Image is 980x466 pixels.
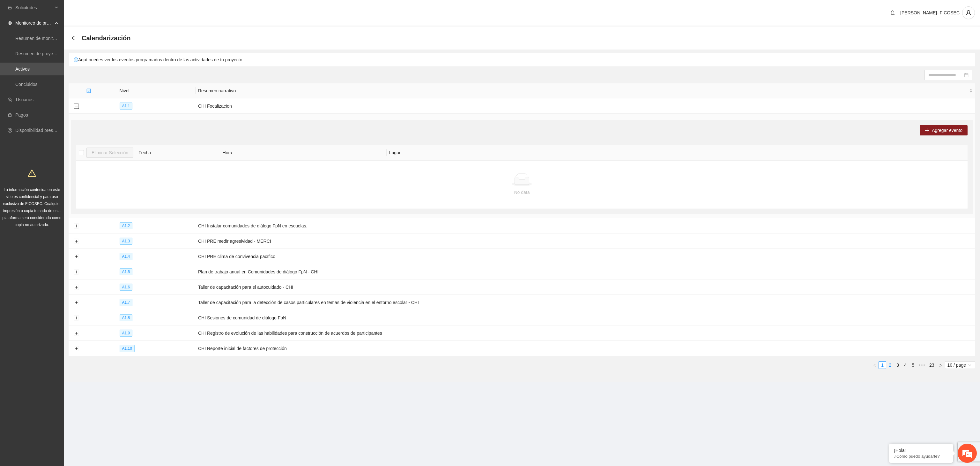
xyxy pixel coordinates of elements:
[37,85,88,150] span: Estamos en línea.
[873,363,877,367] span: left
[902,361,909,369] li: 4
[962,10,975,16] span: user
[15,17,53,29] span: Monitoreo de proyectos
[886,361,894,369] li: 2
[909,361,917,369] li: 5
[196,295,975,310] td: Taller de capacitación para la detección de casos particulares en temas de violencia en el entorn...
[871,361,879,369] button: left
[196,233,975,249] td: CHI PRE medir agresividad - MERCI
[69,53,975,66] div: Aquí puedes ver los eventos programados dentro de las actividades de tu proyecto.
[86,148,133,158] button: Eliminar Selección
[937,361,944,369] button: right
[74,239,79,244] button: Expand row
[74,57,78,62] span: exclamation-circle
[15,1,53,14] span: Solicitudes
[74,316,79,321] button: Expand row
[15,82,37,87] a: Concluidos
[196,98,975,114] td: CHI Focalizacion
[927,362,936,369] a: 23
[120,330,133,337] span: A1.9
[86,88,91,93] span: check-square
[8,5,12,10] span: inbox
[927,361,937,369] li: 23
[879,361,886,369] li: 1
[74,270,79,275] button: Expand row
[71,35,77,41] div: Back
[71,35,77,41] span: arrow-left
[220,145,387,161] th: Hora
[136,145,220,161] th: Fecha
[120,284,133,291] span: A1.6
[120,238,133,245] span: A1.3
[902,362,909,369] a: 4
[120,345,135,352] span: A1.10
[120,103,133,110] span: A1.1
[917,361,927,369] span: •••
[888,10,897,15] span: bell
[79,189,965,196] div: No data
[120,299,133,306] span: A1.7
[196,341,975,356] td: CHI Reporte inicial de factores de protección
[909,362,917,369] a: 5
[962,6,975,19] button: user
[871,361,879,369] li: Previous Page
[74,254,79,259] button: Expand row
[887,8,898,18] button: bell
[120,314,133,321] span: A1.8
[894,448,948,453] div: ¡Hola!
[74,224,79,229] button: Expand row
[105,3,120,19] div: Minimizar ventana de chat en vivo
[74,346,79,351] button: Expand row
[196,218,975,233] td: CHI Instalar comunidades de diálogo FpN en escuelas.
[3,187,62,227] span: La información contenida en este sitio es confidencial y para uso exclusivo de FICOSEC. Cualquier...
[925,128,929,133] span: plus
[74,104,79,109] button: Collapse row
[196,279,975,295] td: Taller de capacitación para el autocuidado - CHI
[939,363,942,367] span: right
[894,361,902,369] li: 3
[74,285,79,290] button: Expand row
[196,264,975,279] td: Plan de trabajo anual en Comunidades de diálogo FpN - CHI
[33,33,107,41] div: Chatee con nosotros ahora
[894,454,948,459] p: ¿Cómo puedo ayudarte?
[74,331,79,336] button: Expand row
[917,361,927,369] li: Next 5 Pages
[15,66,30,72] a: Activos
[82,33,130,43] span: Calendarización
[117,83,196,98] th: Nivel
[945,361,975,369] div: Page Size
[894,362,901,369] a: 3
[196,249,975,264] td: CHI PRE clima de convivencia pacífico
[15,51,84,56] a: Resumen de proyectos aprobados
[16,97,33,102] a: Usuarios
[3,174,122,197] textarea: Escriba su mensaje y pulse “Intro”
[196,310,975,325] td: CHI Sesiones de comunidad de diálogo FpN
[28,169,36,177] span: warning
[196,325,975,341] td: CHI Registro de evolución de las habilidades para construcción de acuerdos de participantes
[74,300,79,305] button: Expand row
[15,36,62,41] a: Resumen de monitoreo
[15,128,70,133] a: Disponibilidad presupuestal
[937,361,944,369] li: Next Page
[120,268,133,275] span: A1.5
[900,10,960,15] span: [PERSON_NAME]- FICOSEC
[15,112,28,118] a: Pagos
[932,127,962,134] span: Agregar evento
[879,362,886,369] a: 1
[198,87,968,94] span: Resumen narrativo
[887,362,894,369] a: 2
[8,21,12,25] span: eye
[196,83,975,98] th: Resumen narrativo
[947,362,973,369] span: 10 / page
[920,125,968,135] button: plusAgregar evento
[387,145,885,161] th: Lugar
[120,253,133,260] span: A1.4
[120,222,133,229] span: A1.2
